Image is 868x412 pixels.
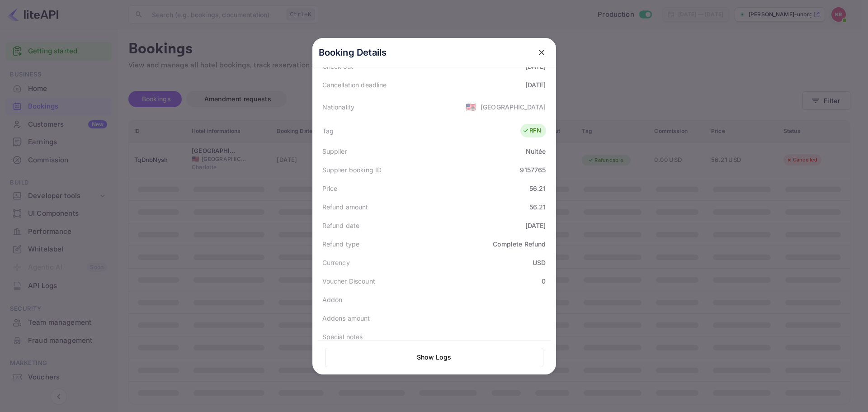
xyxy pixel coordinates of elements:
[322,202,368,212] div: Refund amount
[520,165,546,175] div: 9157765
[322,221,360,230] div: Refund date
[466,99,476,115] span: United States
[523,126,541,135] div: RFN
[322,184,338,193] div: Price
[319,46,387,59] p: Booking Details
[322,126,334,136] div: Tag
[322,295,343,304] div: Addon
[322,147,347,156] div: Supplier
[529,202,546,212] div: 56.21
[322,332,363,341] div: Special notes
[533,44,550,61] button: close
[325,348,543,367] button: Show Logs
[542,276,546,286] div: 0
[481,102,546,112] div: [GEOGRAPHIC_DATA]
[529,184,546,193] div: 56.21
[493,239,546,249] div: Complete Refund
[525,221,546,230] div: [DATE]
[322,313,370,323] div: Addons amount
[525,80,546,90] div: [DATE]
[322,276,375,286] div: Voucher Discount
[526,147,546,156] div: Nuitée
[322,239,360,249] div: Refund type
[533,258,546,267] div: USD
[322,80,387,90] div: Cancellation deadline
[322,102,355,112] div: Nationality
[322,258,350,267] div: Currency
[322,165,382,175] div: Supplier booking ID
